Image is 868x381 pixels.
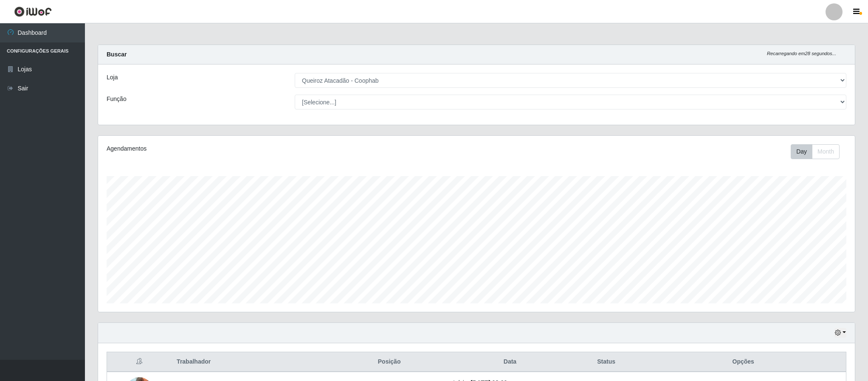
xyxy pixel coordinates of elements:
[107,51,127,58] strong: Buscar
[172,352,330,372] th: Trabalhador
[107,95,127,104] label: Função
[107,73,118,82] label: Loja
[812,144,840,159] button: Month
[14,6,52,17] img: CoreUI Logo
[448,352,572,372] th: Data
[107,144,407,153] div: Agendamentos
[791,144,840,159] div: First group
[330,352,448,372] th: Posição
[791,144,812,159] button: Day
[791,144,846,159] div: Toolbar with button groups
[572,352,640,372] th: Status
[640,352,846,372] th: Opções
[767,51,836,56] i: Recarregando em 28 segundos...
